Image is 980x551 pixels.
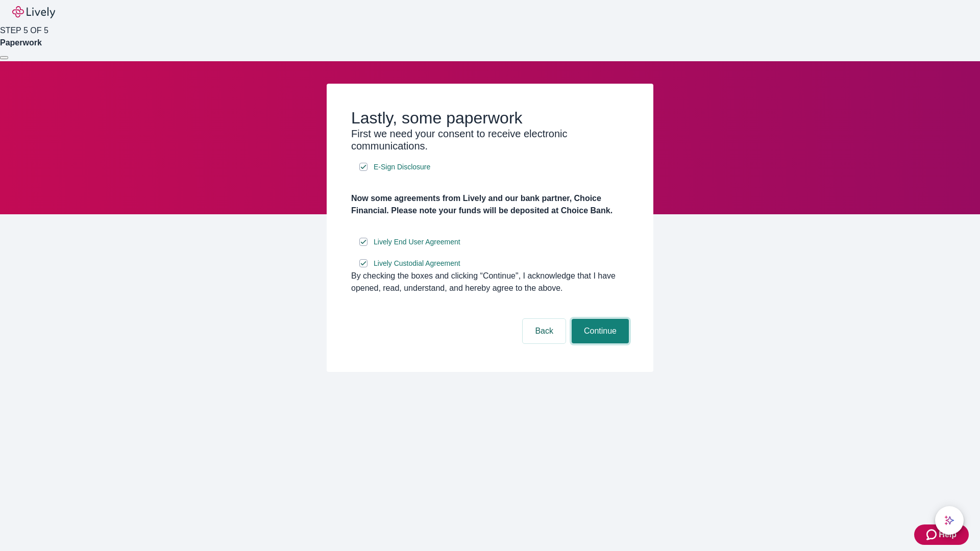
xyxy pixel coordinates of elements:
[926,529,939,541] svg: Zendesk support icon
[351,108,629,128] h2: Lastly, some paperwork
[372,257,462,270] a: e-sign disclosure document
[523,319,566,343] button: Back
[944,515,954,525] svg: Lively AI Assistant
[374,258,460,269] span: Lively Custodial Agreement
[372,236,462,248] a: e-sign disclosure document
[572,319,629,343] button: Continue
[351,128,629,152] h3: First we need your consent to receive electronic communications.
[374,162,430,172] span: E-Sign Disclosure
[939,529,957,541] span: Help
[351,270,629,294] div: By checking the boxes and clicking “Continue", I acknowledge that I have opened, read, understand...
[914,524,969,545] button: Zendesk support iconHelp
[935,506,964,535] button: chat
[12,6,55,18] img: Lively
[351,192,629,217] h4: Now some agreements from Lively and our bank partner, Choice Financial. Please note your funds wi...
[372,161,432,173] a: e-sign disclosure document
[374,237,460,247] span: Lively End User Agreement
